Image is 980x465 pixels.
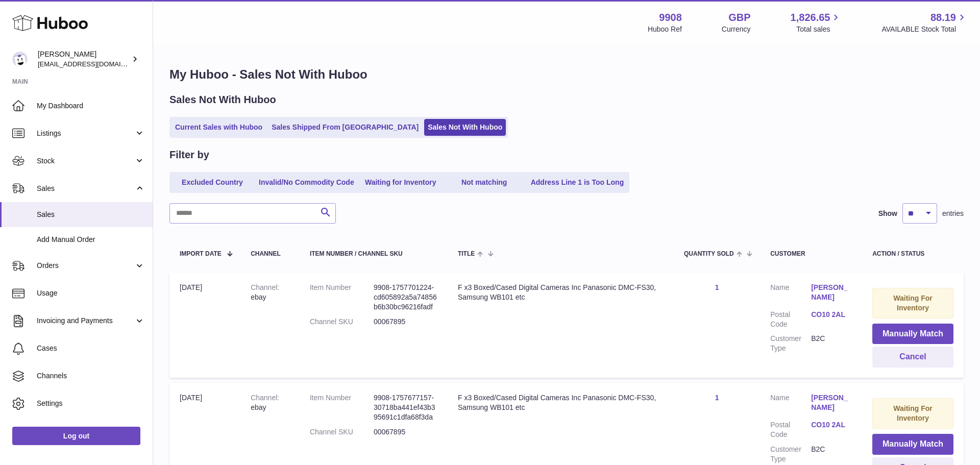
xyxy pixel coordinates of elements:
dd: 9908-1757677157-30718ba441ef43b395691c1dfa68f3da [374,393,437,422]
span: Title [458,251,475,257]
strong: GBP [728,11,750,25]
div: F x3 Boxed/Cased Digital Cameras Inc Panasonic DMC-FS30, Samsung WB101 etc [458,283,664,302]
span: Listings [37,129,134,138]
span: Stock [37,156,134,166]
span: Add Manual Order [37,235,145,244]
div: [PERSON_NAME] [38,50,130,69]
a: Invalid/No Commodity Code [255,174,358,191]
dt: Postal Code [770,310,811,329]
a: Waiting for Inventory [360,174,442,191]
span: entries [942,209,964,218]
h1: My Huboo - Sales Not With Huboo [169,66,964,83]
a: CO10 2AL [811,310,852,320]
a: 88.19 AVAILABLE Stock Total [881,11,968,34]
label: Show [878,209,897,218]
dd: B2C [811,334,852,353]
dt: Item Number [310,393,374,422]
span: Import date [180,251,222,257]
dt: Name [770,283,811,305]
dt: Postal Code [770,420,811,439]
td: [DATE] [169,273,240,378]
a: 1 [715,283,719,291]
button: Cancel [872,347,953,368]
a: Log out [12,427,140,445]
div: Customer [770,251,852,257]
a: Not matching [444,174,525,191]
span: Usage [37,288,145,298]
span: 1,826.65 [791,11,830,25]
h2: Sales Not With Huboo [169,93,276,107]
button: Manually Match [872,434,953,455]
a: CO10 2AL [811,420,852,430]
div: Channel [251,251,289,257]
div: ebay [251,283,289,302]
span: Sales [37,210,145,219]
div: Item Number / Channel SKU [310,251,437,257]
span: Orders [37,261,134,271]
div: Action / Status [872,251,953,257]
a: [PERSON_NAME] [811,283,852,302]
div: Currency [722,25,751,34]
div: F x3 Boxed/Cased Digital Cameras Inc Panasonic DMC-FS30, Samsung WB101 etc [458,393,664,412]
dt: Channel SKU [310,427,374,437]
a: Sales Shipped From [GEOGRAPHIC_DATA] [268,119,422,136]
span: 88.19 [930,11,956,25]
a: [PERSON_NAME] [811,393,852,412]
img: internalAdmin-9908@internal.huboo.com [12,52,28,67]
dd: B2C [811,445,852,464]
strong: Channel [251,394,279,402]
strong: Waiting For Inventory [893,404,932,422]
a: Address Line 1 is Too Long [527,174,628,191]
span: AVAILABLE Stock Total [881,25,968,34]
dd: 00067895 [374,317,437,327]
dt: Customer Type [770,445,811,464]
span: Invoicing and Payments [37,316,134,326]
span: Channels [37,371,145,381]
strong: 9908 [659,11,682,25]
a: 1 [715,394,719,402]
a: Excluded Country [171,174,253,191]
span: Cases [37,344,145,353]
div: Huboo Ref [648,25,682,34]
span: Settings [37,399,145,408]
dt: Name [770,393,811,415]
span: My Dashboard [37,101,145,111]
span: Total sales [796,25,842,34]
dt: Customer Type [770,334,811,353]
a: Sales Not With Huboo [424,119,506,136]
dt: Channel SKU [310,317,374,327]
h2: Filter by [169,148,209,162]
strong: Channel [251,283,279,291]
span: Sales [37,184,134,193]
strong: Waiting For Inventory [893,294,932,312]
a: Current Sales with Huboo [171,119,266,136]
span: Quantity Sold [684,251,734,257]
div: ebay [251,393,289,412]
span: [EMAIL_ADDRESS][DOMAIN_NAME] [38,60,150,68]
dd: 9908-1757701224-cd605892a5a74856b6b30bc96216fadf [374,283,437,312]
dd: 00067895 [374,427,437,437]
dt: Item Number [310,283,374,312]
a: 1,826.65 Total sales [791,11,842,34]
button: Manually Match [872,324,953,345]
